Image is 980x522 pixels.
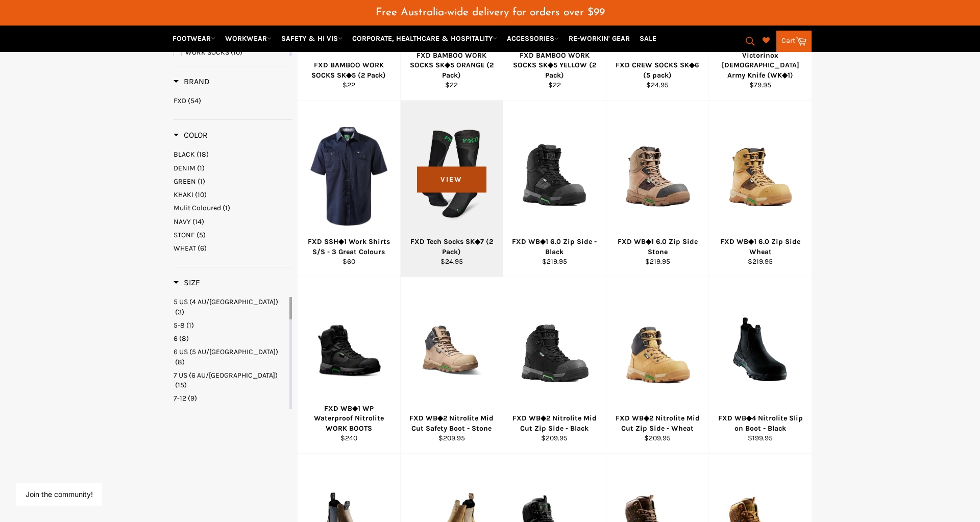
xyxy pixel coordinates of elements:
img: FXD WB◆1WP Waterproof Nitrolite WORK BOOTS - Workin' Gear [310,318,387,381]
div: FXD WB◆1 6.0 Zip Side Wheat [716,237,805,257]
div: $209.95 [510,433,600,443]
div: FXD BAMBOO WORK SOCKS SK◆5 ORANGE (2 Pack) [407,51,497,80]
a: Workin Gear WB4 FXD WB◆4 Nitrolite Slip on Boot - Black $199.95 [708,277,812,454]
a: Cart [776,31,812,52]
a: FXD WB◆1 6.0 Zip Side Stone - Workin' Gear FXD WB◆1 6.0 Zip Side Stone $219.95 [606,101,709,277]
div: $22 [407,80,497,90]
div: $240 [304,433,394,443]
img: Workin Gear WB4 [722,311,799,388]
div: FXD WB◆1 6.0 Zip Side Stone [612,237,702,257]
span: (1) [197,164,205,172]
a: 6 [174,334,287,343]
img: FXD WB◆2 Nitrolite Mid Cut Safety Boot - Stone - Workin' Gear [413,311,491,388]
span: 7-12 [174,394,186,403]
div: FXD SSH◆1 Work Shirts S/S - 3 Great Colours [304,237,394,257]
span: 5 US (4 AU/[GEOGRAPHIC_DATA]) [174,297,278,306]
a: FOOTWEAR [168,30,219,47]
div: $219.95 [510,257,600,266]
div: $209.95 [407,433,497,443]
span: (8) [180,408,189,416]
div: FXD WB◆1 WP Waterproof Nitrolite WORK BOOTS [304,404,394,433]
span: (9) [188,394,197,403]
div: FXD WB◆1 6.0 Zip Side - Black [510,237,600,257]
span: (54) [188,96,201,105]
div: $24.95 [612,80,702,90]
a: FXD Tech Socks SK◆7 - Workin Gear FXD Tech Socks SK◆7 (2 Pack) $24.95 View [400,101,503,277]
a: WHEAT [174,243,292,253]
a: ACCESSORIES [503,30,563,47]
span: (6) [198,244,207,253]
span: (18) [197,150,209,159]
span: (14) [192,217,204,226]
a: KHAKI [174,190,292,200]
span: NAVY [174,217,191,226]
a: FXD [174,96,292,106]
a: FXD WB◆1WP Waterproof Nitrolite WORK BOOTS - Workin' Gear FXD WB◆1 WP Waterproof Nitrolite WORK B... [297,277,400,454]
img: FXD WB◆1 6.0 Zip Side Stone - Workin' Gear [619,134,696,213]
span: View [417,166,486,192]
img: FXD WB◆1 6.0 Zip Side Black - Workin' Gear [516,134,593,213]
span: Mulit Coloured [174,204,221,212]
img: FXD WB◆2 4.5 Zip Side Wheat Safety Boots - Workin' Gear [619,310,696,389]
span: (10) [195,190,207,199]
span: Size [174,278,200,287]
h3: Brand [174,77,210,87]
span: 6 US (5 AU/[GEOGRAPHIC_DATA]) [174,347,278,356]
a: FXD WB◆1 6.0 Zip Side Wheat - Workin' Gear FXD WB◆1 6.0 Zip Side Wheat $219.95 [708,101,812,277]
h3: Size [174,278,200,288]
a: 8 [174,407,287,417]
span: (3) [175,308,184,316]
img: FXD WB◆2 4.5 Zip Side Black - Workin' Gear [516,310,593,389]
a: SALE [635,30,660,47]
span: (1) [198,177,205,186]
a: 6 US (5 AU/UK) [174,347,287,367]
div: $219.95 [612,257,702,266]
div: FXD WB◆2 Nitrolite Mid Cut Zip Side - Black [510,413,600,433]
span: (15) [175,381,187,389]
a: 7-12 [174,393,287,403]
span: WORK SOCKS [185,48,229,57]
button: Join the community! [26,490,93,499]
div: $209.95 [612,433,702,443]
a: FXD SSH◆1 Work Shirts S/S - 3 Great Colours - Workin' Gear FXD SSH◆1 Work Shirts S/S - 3 Great Co... [297,101,400,277]
div: FXD BAMBOO WORK SOCKS SK◆5 (2 Pack) [304,60,394,80]
div: $22 [510,80,600,90]
a: DENIM [174,163,292,173]
span: 5-8 [174,321,185,330]
a: CORPORATE, HEALTHCARE & HOSPITALITY [348,30,501,47]
a: Mulit Coloured [174,203,292,213]
span: FXD [174,96,186,105]
a: NAVY [174,217,292,227]
div: FXD WB◆2 Nitrolite Mid Cut Safety Boot - Stone [407,413,497,433]
span: Free Australia-wide delivery for orders over $99 [376,7,605,18]
span: (8) [179,334,189,343]
img: FXD WB◆1 6.0 Zip Side Wheat - Workin' Gear [722,134,799,213]
span: (8) [175,358,185,366]
div: $79.95 [716,80,805,90]
span: (10) [231,48,242,57]
a: WORKWEAR [221,30,276,47]
a: WORK SOCKS [174,47,287,58]
span: 7 US (6 AU/[GEOGRAPHIC_DATA]) [174,371,278,380]
div: FXD Tech Socks SK◆7 (2 Pack) [407,237,497,257]
span: WHEAT [174,244,196,253]
span: BLACK [174,150,195,159]
a: RE-WORKIN' GEAR [565,30,634,47]
span: Brand [174,77,210,86]
div: FXD WB◆4 Nitrolite Slip on Boot - Black [716,413,805,433]
span: DENIM [174,164,195,172]
span: 8 [174,408,178,416]
span: 6 [174,334,178,343]
span: (5) [197,231,206,239]
div: FXD Limited Edition Victorinox [DEMOGRAPHIC_DATA] Army Knife (WK◆1) [716,41,805,80]
a: STONE [174,230,292,240]
a: FXD WB◆1 6.0 Zip Side Black - Workin' Gear FXD WB◆1 6.0 Zip Side - Black $219.95 [503,101,606,277]
a: FXD WB◆2 Nitrolite Mid Cut Safety Boot - Stone - Workin' Gear FXD WB◆2 Nitrolite Mid Cut Safety B... [400,277,503,454]
img: FXD SSH◆1 Work Shirts S/S - 3 Great Colours - Workin' Gear [310,116,387,231]
a: FXD WB◆2 4.5 Zip Side Black - Workin' Gear FXD WB◆2 Nitrolite Mid Cut Zip Side - Black $209.95 [503,277,606,454]
span: GREEN [174,177,196,186]
a: 7 US (6 AU/UK) [174,370,287,390]
div: $199.95 [716,433,805,443]
div: FXD BAMBOO WORK SOCKS SK◆5 YELLOW (2 Pack) [510,51,600,80]
span: STONE [174,231,195,239]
